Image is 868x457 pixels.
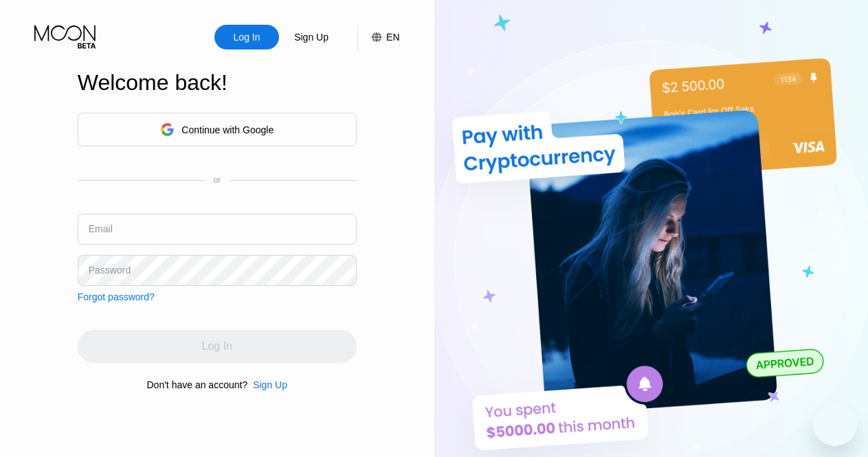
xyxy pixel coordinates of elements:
[293,30,330,44] div: Sign Up
[147,379,248,390] div: Don't have an account?
[279,25,344,49] div: Sign Up
[357,25,399,49] div: EN
[78,70,357,96] div: Welcome back!
[386,32,399,43] div: EN
[213,175,221,185] div: or
[232,30,262,44] div: Log In
[181,124,274,135] div: Continue with Google
[89,265,131,276] div: Password
[253,379,287,390] div: Sign Up
[78,291,155,302] div: Forgot password?
[89,223,113,234] div: Email
[214,25,279,49] div: Log In
[247,379,287,390] div: Sign Up
[78,113,357,146] div: Continue with Google
[813,402,857,446] iframe: Button to launch messaging window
